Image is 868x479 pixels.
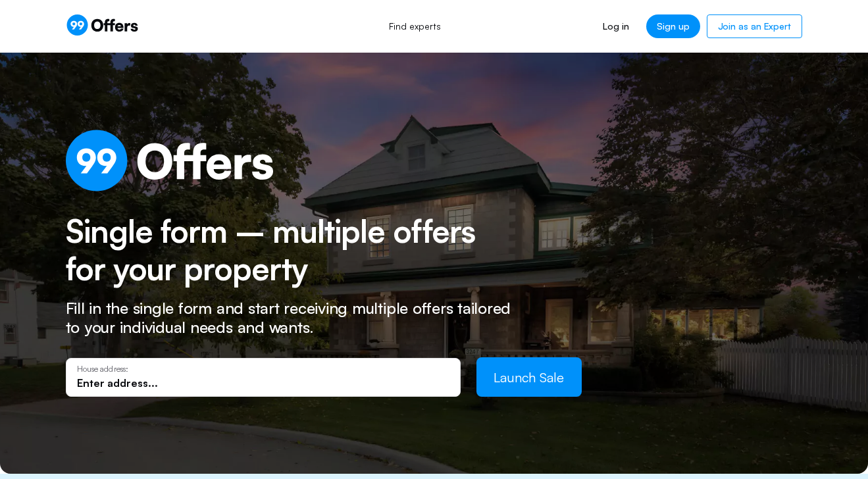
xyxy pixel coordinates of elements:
a: Sign up [646,14,700,38]
button: Launch Sale [476,357,582,397]
a: Log in [592,14,639,38]
p: House address: [77,365,449,374]
a: Join as an Expert [707,14,802,38]
a: Find experts [374,12,455,41]
span: Launch Sale [494,369,564,386]
p: Fill in the single form and start receiving multiple offers tailored to your individual needs and... [66,299,526,337]
input: Enter address... [77,376,449,390]
h2: Single form – multiple offers for your property [66,213,503,288]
